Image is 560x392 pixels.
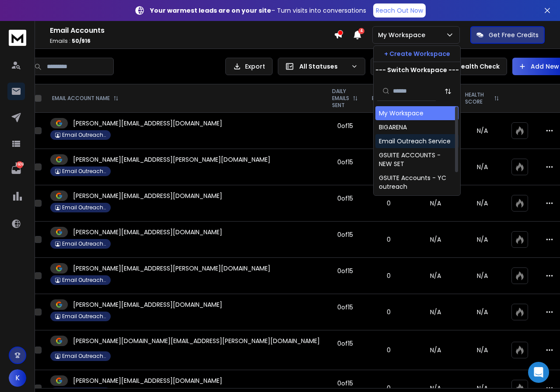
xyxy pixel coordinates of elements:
[337,339,353,348] div: 0 of 15
[7,161,25,179] a: 3609
[62,132,106,139] p: Email Outreach Service
[370,126,407,135] p: 0
[73,155,270,164] p: [PERSON_NAME][EMAIL_ADDRESS][PERSON_NAME][DOMAIN_NAME]
[370,346,407,354] p: 0
[463,163,501,171] p: N/A
[463,308,501,316] p: N/A
[50,38,334,45] p: Emails :
[337,379,353,388] div: 0 of 15
[376,6,423,15] p: Reach Out Now
[463,271,501,280] p: N/A
[463,199,501,208] p: N/A
[73,376,222,385] p: [PERSON_NAME][EMAIL_ADDRESS][DOMAIN_NAME]
[72,37,91,45] span: 50 / 916
[457,62,500,71] p: Health Check
[413,330,458,370] td: N/A
[371,58,427,75] button: Newest
[439,83,457,100] button: Sort by Sort A-Z
[9,369,26,387] button: K
[337,121,353,130] div: 0 of 15
[373,3,426,17] a: Reach Out Now
[16,161,23,168] p: 3609
[73,119,222,128] p: [PERSON_NAME][EMAIL_ADDRESS][DOMAIN_NAME]
[337,267,353,275] div: 0 of 15
[62,313,106,320] p: Email Outreach Service
[384,49,450,58] p: + Create Workspace
[439,58,507,75] button: Health Check
[465,91,490,105] p: HEALTH SCORE
[375,66,459,74] p: --- Switch Workspace ---
[463,126,501,135] p: N/A
[299,62,347,71] p: All Statuses
[379,151,455,168] div: GSUITE ACCOUNTS - NEW SET
[150,6,271,15] strong: Your warmest leads are on your site
[470,26,545,44] button: Get Free Credits
[73,191,222,200] p: [PERSON_NAME][EMAIL_ADDRESS][DOMAIN_NAME]
[463,346,501,354] p: N/A
[337,230,353,239] div: 0 of 15
[372,95,397,102] p: BOUNCES
[62,204,106,211] p: Email Outreach Service
[50,25,334,36] h1: Email Accounts
[370,308,407,316] p: 0
[374,46,460,62] button: + Create Workspace
[413,185,458,222] td: N/A
[528,362,549,383] div: Open Intercom Messenger
[62,277,106,284] p: Email Outreach Service
[62,168,106,175] p: Email Outreach Service
[413,222,458,258] td: N/A
[73,300,222,309] p: [PERSON_NAME][EMAIL_ADDRESS][DOMAIN_NAME]
[62,240,106,247] p: Email Outreach Service
[73,264,270,273] p: [PERSON_NAME][EMAIL_ADDRESS][PERSON_NAME][DOMAIN_NAME]
[489,31,539,39] p: Get Free Credits
[413,258,458,294] td: N/A
[379,173,455,191] div: GSUITE Accounts - YC outreach
[370,271,407,280] p: 0
[52,95,119,102] div: EMAIL ACCOUNT NAME
[9,30,26,46] img: logo
[358,28,364,34] span: 4
[378,31,429,39] p: My Workspace
[337,194,353,203] div: 0 of 15
[73,228,222,236] p: [PERSON_NAME][EMAIL_ADDRESS][DOMAIN_NAME]
[62,353,106,360] p: Email Outreach Service
[225,58,273,75] button: Export
[370,235,407,244] p: 0
[337,158,353,167] div: 0 of 15
[379,123,407,132] div: BIGARENA
[463,235,501,244] p: N/A
[73,336,320,345] p: [PERSON_NAME][DOMAIN_NAME][EMAIL_ADDRESS][PERSON_NAME][DOMAIN_NAME]
[332,88,349,109] p: DAILY EMAILS SENT
[413,294,458,330] td: N/A
[150,6,366,15] p: – Turn visits into conversations
[370,163,407,171] p: 0
[370,199,407,208] p: 0
[337,303,353,312] div: 0 of 15
[379,109,423,118] div: My Workspace
[379,137,451,146] div: Email Outreach Service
